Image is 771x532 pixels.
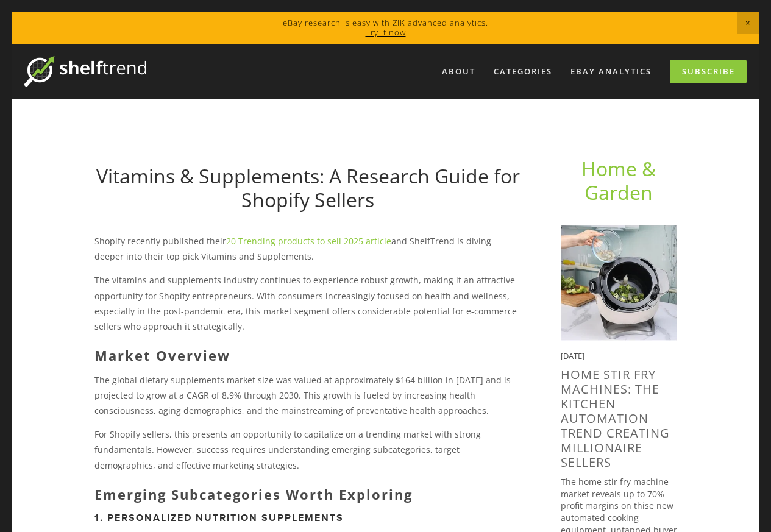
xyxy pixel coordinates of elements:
strong: Emerging Subcategories Worth Exploring [94,485,413,503]
a: eBay Analytics [563,62,659,82]
a: Try it now [366,27,406,38]
p: The vitamins and supplements industry continues to experience robust growth, making it an attract... [94,272,522,334]
a: Subscribe [670,60,747,83]
a: Vitamins & Supplements: A Research Guide for Shopify Sellers [96,163,520,212]
a: About [434,62,483,82]
img: Home Stir Fry Machines: The Kitchen Automation Trend Creating Millionaire Sellers [561,225,677,341]
strong: Market Overview [94,346,230,364]
div: Categories [486,62,560,82]
p: Shopify recently published their and ShelfTrend is diving deeper into their top pick Vitamins and... [94,233,522,264]
strong: 1. Personalized Nutrition Supplements [94,511,344,525]
time: [DATE] [561,350,584,361]
a: 20 Trending products to sell 2025 article [226,235,391,247]
a: Home & Garden [581,155,661,205]
p: The global dietary supplements market size was valued at approximately $164 billion in [DATE] and... [94,372,522,419]
img: ShelfTrend [24,56,146,87]
a: Home Stir Fry Machines: The Kitchen Automation Trend Creating Millionaire Sellers [561,366,670,470]
span: Close Announcement [737,12,759,34]
p: For Shopify sellers, this presents an opportunity to capitalize on a trending market with strong ... [94,427,522,473]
